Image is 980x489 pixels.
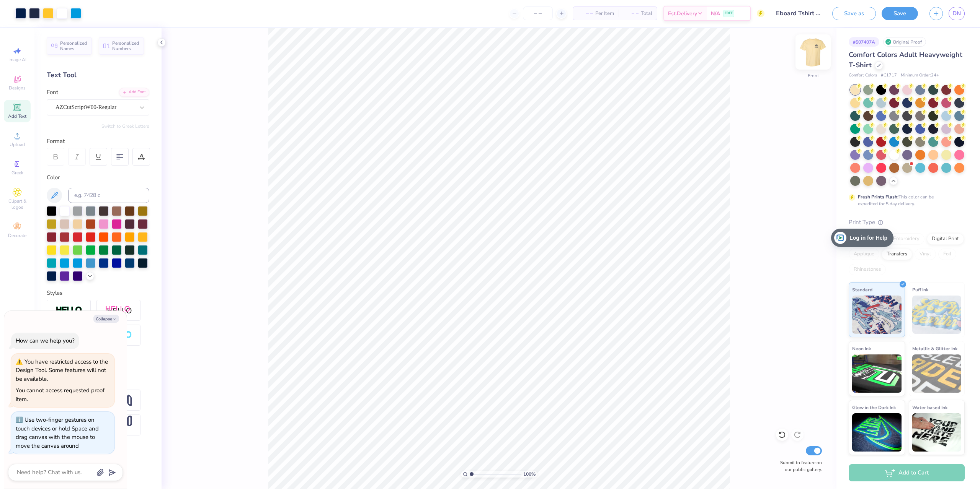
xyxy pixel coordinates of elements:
span: Metallic & Glitter Ink [912,344,957,353]
div: # 507407A [849,37,879,47]
span: DN [952,9,961,18]
button: Switch to Greek Letters [101,123,149,129]
span: Decorate [8,232,26,239]
div: Use two-finger gestures on touch devices or hold Space and drag canvas with the mouse to move the... [16,416,99,450]
div: Applique [849,249,879,260]
div: Format [47,137,150,146]
div: Text Tool [47,70,149,80]
span: Personalized Numbers [112,41,139,51]
div: Embroidery [888,233,924,245]
img: Stroke [56,306,82,315]
div: You cannot access requested proof item. [16,387,105,403]
input: e.g. 7428 c [68,188,149,203]
span: Upload [10,141,25,148]
div: Original Proof [883,37,926,47]
div: Vinyl [915,249,936,260]
span: Glow in the Dark Ink [852,403,896,411]
span: Comfort Colors [849,72,877,79]
div: This color can be expedited for 5 day delivery. [858,193,952,207]
span: – – [578,10,593,18]
div: Foil [938,249,956,260]
span: Comfort Colors Adult Heavyweight T-Shirt [849,50,962,70]
div: Styles [47,289,149,297]
label: Font [47,88,58,97]
img: Water based Ink [912,413,962,452]
span: Neon Ink [852,344,871,353]
input: – – [523,6,553,20]
strong: Fresh Prints Flash: [858,194,898,200]
span: Image AI [8,57,26,63]
button: Save [882,7,918,20]
div: Transfers [882,249,912,260]
input: Untitled Design [770,6,826,21]
img: Glow in the Dark Ink [852,413,902,452]
img: Metallic & Glitter Ink [912,354,962,393]
span: Puff Ink [912,286,928,294]
span: # C1717 [881,72,897,79]
img: Shadow [105,305,132,315]
a: DN [949,7,965,20]
img: Standard [852,296,902,334]
img: Front [798,37,828,67]
span: FREE [725,11,733,16]
span: N/A [711,10,720,18]
span: 100 % [523,471,536,478]
div: Print Type [849,218,965,227]
div: Color [47,173,149,182]
img: Puff Ink [912,296,962,334]
div: You have restricted access to the Design Tool. Some features will not be available. [16,358,108,383]
span: Personalized Names [60,41,87,51]
span: Add Text [8,113,26,119]
span: Greek [11,170,23,176]
span: Est. Delivery [668,10,697,18]
div: Digital Print [927,233,964,245]
div: Add Font [119,88,149,97]
span: Per Item [595,10,614,18]
div: Front [808,72,819,79]
span: Clipart & logos [4,198,31,210]
button: Collapse [93,315,119,323]
div: How can we help you? [16,337,75,344]
img: Neon Ink [852,354,902,393]
button: Save as [832,7,876,20]
span: – – [623,10,639,18]
label: Submit to feature on our public gallery. [776,459,822,473]
span: Designs [9,85,26,91]
span: Standard [852,286,872,294]
span: Total [641,10,652,18]
span: Water based Ink [912,403,947,411]
div: Rhinestones [849,264,886,275]
span: Minimum Order: 24 + [901,72,939,79]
